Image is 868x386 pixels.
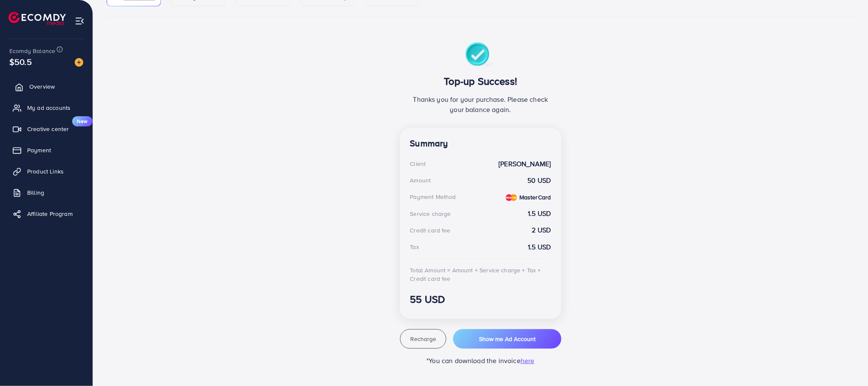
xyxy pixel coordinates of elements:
[8,12,66,25] img: logo
[410,243,419,251] div: Tax
[532,225,551,235] strong: 2 USD
[499,159,551,169] strong: [PERSON_NAME]
[479,335,535,343] span: Show me Ad Account
[528,242,551,252] strong: 1.5 USD
[27,103,70,112] span: My ad accounts
[9,47,55,55] span: Ecomdy Balance
[410,226,451,235] div: Credit card fee
[410,335,436,343] span: Recharge
[6,99,86,116] a: My ad accounts
[528,176,551,185] strong: 50 USD
[27,210,73,218] span: Affiliate Program
[6,78,86,95] a: Overview
[410,94,551,115] p: Thanks you for your purchase. Please check your balance again.
[6,142,86,159] a: Payment
[9,56,32,68] span: $50.5
[29,82,55,91] span: Overview
[410,293,551,305] h3: 55 USD
[410,193,456,201] div: Payment Method
[27,188,44,197] span: Billing
[410,75,551,87] h3: Top-up Success!
[6,163,86,180] a: Product Links
[410,266,551,283] div: Total Amount = Amount + Service charge + Tax + Credit card fee
[410,176,431,185] div: Amount
[506,194,517,201] img: credit
[27,146,51,154] span: Payment
[521,356,535,365] span: here
[400,329,447,349] button: Recharge
[6,120,86,137] a: Creative centerNew
[465,42,496,68] img: success
[75,58,83,67] img: image
[453,329,561,349] button: Show me Ad Account
[27,167,64,176] span: Product Links
[75,16,85,26] img: menu
[528,209,551,218] strong: 1.5 USD
[410,210,451,218] div: Service charge
[6,184,86,201] a: Billing
[27,125,69,133] span: Creative center
[519,193,551,201] strong: MasterCard
[6,205,86,222] a: Affiliate Program
[410,138,551,149] h4: Summary
[832,348,862,380] iframe: Chat
[410,159,426,168] div: Client
[400,355,561,366] p: *You can download the invoice
[72,116,93,126] span: New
